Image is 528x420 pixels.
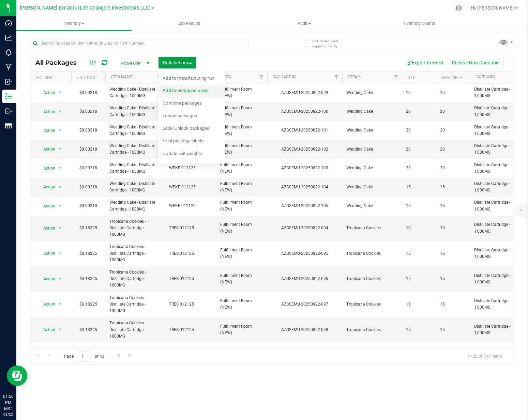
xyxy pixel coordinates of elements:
[402,57,448,68] button: Export to Excel
[169,184,212,190] span: WEKE.012125
[440,301,466,308] span: 15
[163,88,209,93] span: Add to outbound order
[5,78,12,85] inline-svg: Inbound
[476,75,496,79] a: Category
[348,75,362,79] a: Strain
[474,105,526,118] span: Distillate Cartridge - 1,000MG
[71,102,105,121] td: $0.00218
[37,325,56,335] span: Action
[5,34,12,41] inline-svg: Analytics
[125,351,135,360] a: Go to the last page
[169,165,212,171] span: WEKE.012125
[346,225,398,231] span: Tropicana Cookies
[266,225,343,231] div: AZGSEMU-20250822-094
[474,86,526,99] span: Distillate Cartridge - 1,000MG
[109,124,161,137] span: Wedding Cake - Distillate Cartridge - 1000MG
[246,16,362,31] a: Audit
[56,249,64,258] span: select
[35,59,84,66] span: All Packages
[440,146,466,153] span: 20
[3,393,13,412] p: 01:50 PM MST
[71,343,105,368] td: $0.08000
[169,276,212,282] span: TRES.012125
[406,146,432,153] span: 20
[346,184,398,190] span: Wedding Cake
[440,327,466,333] span: 15
[220,221,263,234] span: Fulfillment Room (NEW)
[440,127,466,134] span: 20
[220,247,263,260] span: Fulfillment Room (NEW)
[132,16,247,31] a: Lab Results
[56,201,64,211] span: select
[474,143,526,156] span: Distillate Cartridge - 1,000MG
[220,199,263,212] span: Fulfillment Room (NEW)
[462,351,507,361] span: 1 - 20 of 841 items
[37,249,56,258] span: Action
[406,276,432,282] span: 15
[406,165,432,171] span: 20
[440,108,466,115] span: 20
[37,182,56,192] span: Action
[448,57,504,68] button: Receive Non-Cannabis
[71,292,105,317] td: $0.18225
[109,269,161,289] span: Tropicana Cookies - Distillate Cartridge - 1000MG
[5,93,12,100] inline-svg: Inventory
[220,181,263,193] span: Fulfillment Room (NEW)
[56,223,64,233] span: select
[346,90,398,96] span: Wedding Cake
[163,60,192,65] span: Bulk Actions
[163,100,202,106] span: Combine packages
[109,244,161,263] span: Tropicana Cookies - Distillate Cartridge - 1000MG
[169,225,212,231] span: TRES.012125
[346,327,398,333] span: Tropicana Cookies
[77,75,97,80] a: Unit Cost
[20,5,151,11] span: [PERSON_NAME] Extracts (Life Changers Investments LLC)
[406,127,432,134] span: 20
[266,108,343,115] div: AZGSEMU-20250822-100
[220,124,263,137] span: Fulfillment Room (NEW)
[71,121,105,140] td: $0.00218
[56,299,64,309] span: select
[37,164,56,173] span: Action
[109,181,161,193] span: Wedding Cake - Distillate Cartridge - 1000MG
[406,108,432,115] span: 20
[220,298,263,311] span: Fulfillment Room (NEW)
[3,412,13,417] p: 08/22
[346,301,398,308] span: Tropicana Cookies
[71,140,105,159] td: $0.00218
[58,351,110,362] span: Page of 43
[37,144,56,154] span: Action
[71,83,105,102] td: $0.00218
[406,250,432,257] span: 15
[474,273,526,285] span: Distillate Cartridge - 1,000MG
[406,327,432,333] span: 15
[407,75,415,80] a: Qty
[362,16,477,31] a: Inventory Counts
[5,108,12,114] inline-svg: Outbound
[169,301,212,308] span: TRES.012125
[406,301,432,308] span: 15
[440,90,466,96] span: 10
[109,320,161,340] span: Tropicana Cookies - Distillate Cartridge - 1000MG
[5,49,12,56] inline-svg: Monitoring
[56,164,64,173] span: select
[56,274,64,284] span: select
[266,184,343,190] div: AZGSEMU-20250822-104
[71,197,105,215] td: $0.00218
[220,273,263,285] span: Fulfillment Room (NEW)
[56,107,64,116] span: select
[71,178,105,197] td: $0.00218
[71,216,105,241] td: $0.18225
[266,327,343,333] div: AZGSEMU-20250822-098
[394,20,444,27] span: Inventory Counts
[474,247,526,260] span: Distillate Cartridge - 1,000MG
[266,203,343,209] div: AZGSEMU-20250822-105
[5,64,12,71] inline-svg: Manufacturing
[35,75,69,80] div: Actions
[56,144,64,154] span: select
[109,86,161,99] span: Wedding Cake - Distillate Cartridge - 1000MG
[441,75,462,80] a: Available
[71,266,105,292] td: $0.18225
[37,126,56,135] span: Action
[163,113,197,118] span: Locate packages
